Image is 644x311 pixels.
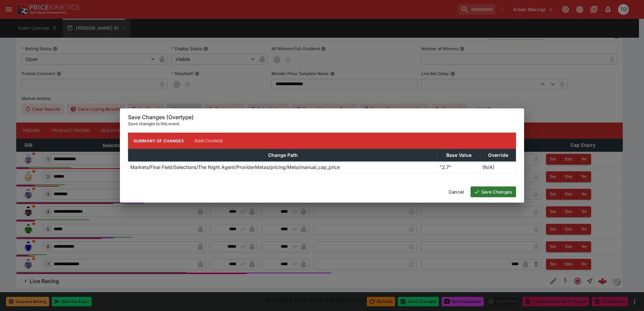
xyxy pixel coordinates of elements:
[438,149,480,162] th: Base Value
[128,133,189,149] button: Summary of Changes
[480,149,516,162] th: Override
[128,120,516,127] p: Save changes to this event.
[471,186,516,197] button: Save Changes
[480,162,516,173] td: (N/A)
[128,149,438,162] th: Change Path
[130,164,340,171] p: Markets/Final Field/Selections/The Night Agent/ProviderMetas/pricing/Meta/manual_cap_price
[189,133,229,149] button: Raw Change
[128,114,516,121] h6: Save Changes (Overtype)
[445,186,468,197] button: Cancel
[438,162,480,173] td: "2.7"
